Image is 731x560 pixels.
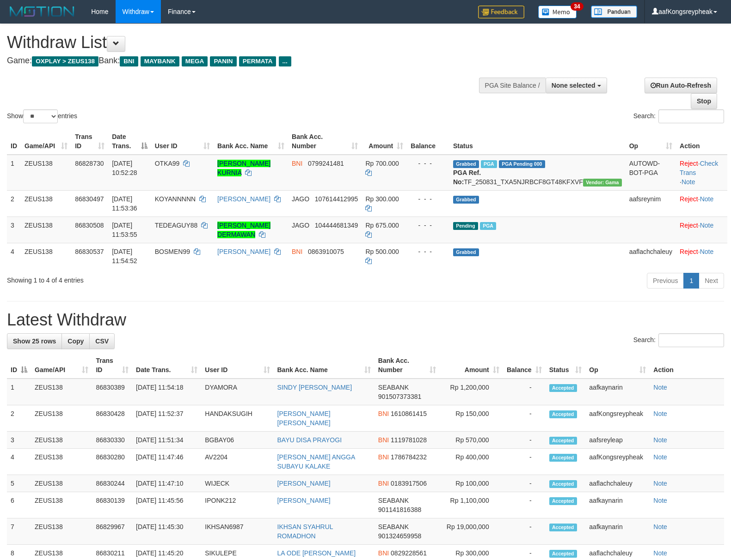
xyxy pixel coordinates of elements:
span: Show 25 rows [13,337,56,345]
span: BNI [378,549,389,557]
span: Accepted [549,454,577,462]
a: Note [653,410,667,417]
a: Check Trans [680,160,718,176]
td: Rp 1,100,000 [440,492,503,518]
th: Bank Acc. Name: activate to sort column ascending [274,352,375,379]
label: Show entries [7,109,77,123]
span: [DATE] 10:52:28 [112,160,137,176]
td: IKHSAN6987 [201,518,273,545]
td: 86830280 [92,449,132,475]
td: DYAMORA [201,379,273,405]
td: Rp 100,000 [440,475,503,492]
img: Button%20Memo.svg [538,6,577,18]
a: [PERSON_NAME] ANGGA SUBAYU KALAKE [277,453,355,470]
td: · [676,243,727,269]
td: AV2204 [201,449,273,475]
td: 86830330 [92,432,132,449]
a: Note [653,497,667,504]
a: Reject [680,160,698,167]
span: Copy 901324659958 to clipboard [378,532,421,540]
td: [DATE] 11:54:18 [132,379,201,405]
span: Copy 901141816388 to clipboard [378,506,421,513]
th: Game/API: activate to sort column ascending [31,352,92,379]
div: - - - [411,159,446,168]
a: Note [653,549,667,557]
span: SEABANK [378,523,409,530]
span: MAYBANK [141,56,179,66]
a: Note [653,436,667,444]
span: OXPLAY > ZEUS138 [32,56,98,66]
td: · [676,217,727,243]
div: PGA Site Balance / [479,78,546,93]
span: Accepted [549,384,577,392]
a: SINDY [PERSON_NAME] [277,384,352,391]
th: Date Trans.: activate to sort column descending [108,128,151,155]
span: BOSMEN99 [155,248,190,255]
h1: Withdraw List [7,33,478,52]
td: 2 [7,190,21,217]
td: 5 [7,475,31,492]
a: Note [682,178,695,186]
select: Showentries [23,109,58,123]
td: aafsreyleap [585,432,650,449]
td: [DATE] 11:47:46 [132,449,201,475]
th: Bank Acc. Name: activate to sort column ascending [214,128,288,155]
a: Stop [691,93,717,109]
span: PERMATA [239,56,276,66]
span: BNI [120,56,138,66]
span: Copy 0799241481 to clipboard [308,160,344,167]
a: Note [653,384,667,391]
span: Copy 1610861415 to clipboard [391,410,427,417]
span: PGA Pending [499,160,545,168]
span: Accepted [549,437,577,445]
td: Rp 19,000,000 [440,518,503,545]
span: None selected [552,82,596,89]
td: aaflachchaleuy [626,243,676,269]
span: Accepted [549,524,577,531]
td: aafkaynarin [585,492,650,518]
td: ZEUS138 [31,405,92,432]
a: Next [699,273,724,289]
th: User ID: activate to sort column ascending [151,128,214,155]
a: Reject [680,248,698,255]
span: PANIN [210,56,236,66]
td: 86830428 [92,405,132,432]
td: HANDAKSUGIH [201,405,273,432]
span: CSV [95,337,109,345]
span: Grabbed [453,248,479,256]
td: ZEUS138 [21,155,71,191]
label: Search: [633,333,724,347]
td: ZEUS138 [21,243,71,269]
a: [PERSON_NAME] KURNIA [217,160,270,176]
th: Amount: activate to sort column ascending [440,352,503,379]
a: Run Auto-Refresh [645,78,717,93]
td: TF_250831_TXA5NJRBCF8GT48KFXVF [449,155,626,191]
span: JAGO [292,195,309,203]
td: ZEUS138 [31,432,92,449]
button: None selected [546,78,607,93]
h1: Latest Withdraw [7,311,724,329]
span: Rp 675.000 [365,222,399,229]
td: aafkaynarin [585,379,650,405]
span: Copy 1119781028 to clipboard [391,436,427,444]
a: Note [700,248,714,255]
td: aafkaynarin [585,518,650,545]
span: OTKA99 [155,160,180,167]
td: Rp 150,000 [440,405,503,432]
th: Bank Acc. Number: activate to sort column ascending [375,352,440,379]
td: 1 [7,379,31,405]
img: MOTION_logo.png [7,5,77,18]
span: Accepted [549,497,577,505]
td: 86830139 [92,492,132,518]
td: ZEUS138 [31,379,92,405]
label: Search: [633,109,724,123]
a: Previous [647,273,684,289]
span: 86830508 [75,222,104,229]
td: 3 [7,432,31,449]
th: ID [7,128,21,155]
td: · · [676,155,727,191]
td: · [676,190,727,217]
span: MEGA [182,56,208,66]
span: Accepted [549,410,577,418]
td: - [503,492,546,518]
